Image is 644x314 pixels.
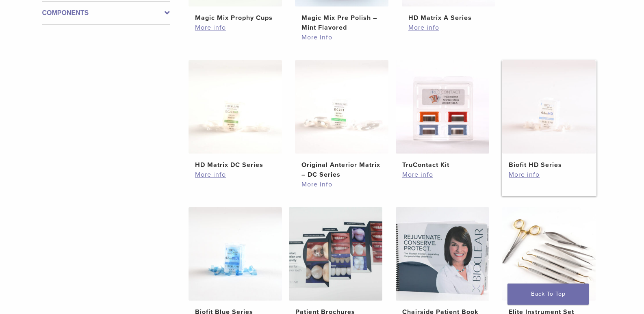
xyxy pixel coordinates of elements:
h2: Biofit HD Series [509,160,589,170]
img: Elite Instrument Set [502,207,596,301]
h2: HD Matrix DC Series [195,160,275,170]
h2: Magic Mix Prophy Cups [195,13,275,23]
img: Patient Brochures [289,207,382,301]
a: More info [195,170,275,180]
h2: Original Anterior Matrix – DC Series [301,160,382,180]
img: Biofit Blue Series [189,207,282,301]
a: More info [408,23,489,32]
h2: TruContact Kit [402,160,483,170]
img: TruContact Kit [396,60,489,154]
img: Chairside Patient Book [396,207,489,301]
a: More info [509,170,589,180]
img: Original Anterior Matrix - DC Series [295,60,388,154]
img: Biofit HD Series [502,60,596,154]
h2: Magic Mix Pre Polish – Mint Flavored [301,13,382,32]
a: More info [402,170,483,180]
a: Biofit HD SeriesBiofit HD Series [502,60,596,170]
a: Original Anterior Matrix - DC SeriesOriginal Anterior Matrix – DC Series [295,60,389,180]
a: TruContact KitTruContact Kit [395,60,490,170]
img: HD Matrix DC Series [189,60,282,154]
a: More info [301,32,382,42]
a: More info [195,23,275,32]
h2: HD Matrix A Series [408,13,489,23]
a: More info [301,180,382,189]
label: Components [42,8,170,18]
a: Back To Top [507,284,589,305]
a: HD Matrix DC SeriesHD Matrix DC Series [188,60,283,170]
